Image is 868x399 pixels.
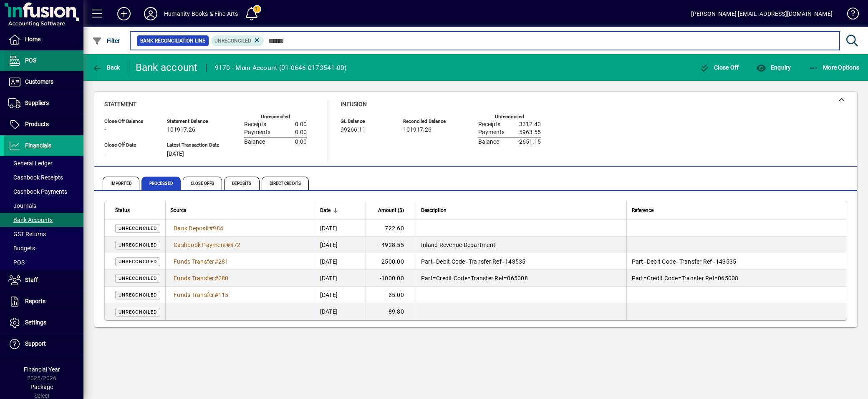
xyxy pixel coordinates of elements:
span: Cashbook Payments [8,188,67,195]
a: Cashbook Payment#572 [171,240,243,249]
span: Funds Transfer [174,275,214,282]
td: -4928.55 [366,237,416,253]
a: Home [4,29,83,50]
span: 281 [218,258,229,265]
span: Cashbook Receipts [8,174,63,181]
div: Amount ($) [371,206,411,215]
span: Receipts [478,121,500,128]
td: 89.80 [366,303,416,320]
span: Unreconciled [119,259,157,264]
span: Part=Credit Code=Transfer Ref=065008 [632,275,739,282]
a: Staff [4,270,83,291]
span: Latest Transaction Date [167,142,219,148]
span: Financials [25,142,51,149]
div: [PERSON_NAME] [EMAIL_ADDRESS][DOMAIN_NAME] [691,7,833,20]
span: # [214,292,218,298]
span: 3312.40 [519,121,541,128]
span: Staff [25,277,38,283]
span: Description [421,206,447,215]
td: -1000.00 [366,270,416,287]
span: Receipts [244,121,266,128]
span: Direct Credits [262,177,309,190]
span: Deposits [224,177,260,190]
span: Date [320,206,331,215]
td: [DATE] [315,220,366,237]
label: Unreconciled [495,114,524,120]
td: [DATE] [315,287,366,303]
a: Customers [4,72,83,92]
button: Profile [137,6,164,21]
span: Processed [141,177,181,190]
div: Bank account [136,61,198,74]
span: Balance [478,139,499,145]
span: Part=Debit Code=Transfer Ref=143535 [632,258,737,265]
span: 572 [230,242,240,248]
span: Part=Debit Code=Transfer Ref=143535 [421,258,526,265]
span: [DATE] [167,151,184,157]
span: Package [30,384,53,390]
button: Filter [90,33,122,48]
span: Funds Transfer [174,292,214,298]
span: Unreconciled [214,38,251,44]
span: POS [25,57,36,64]
a: Settings [4,312,83,333]
span: More Options [809,64,860,71]
td: [DATE] [315,253,366,270]
label: Unreconciled [261,114,290,120]
a: Bank Accounts [4,213,83,227]
button: Enquiry [754,60,793,75]
a: Funds Transfer#281 [171,257,232,266]
span: Payments [244,129,270,136]
span: Suppliers [25,100,49,106]
a: Suppliers [4,93,83,114]
a: Cashbook Payments [4,185,83,199]
app-page-header-button: Back [83,60,129,75]
button: More Options [807,60,862,75]
span: 101917.26 [403,127,431,133]
a: Products [4,114,83,135]
span: Unreconciled [119,226,157,231]
span: Budgets [8,245,35,252]
button: Back [90,60,122,75]
span: Funds Transfer [174,258,214,265]
span: Unreconciled [119,276,157,281]
span: - [104,127,106,133]
span: Bank Deposit [174,225,209,232]
span: Imported [103,177,139,190]
div: Reference [632,206,836,215]
button: Close Off [698,60,741,75]
div: Humanity Books & Fine Arts [164,7,238,20]
span: Customers [25,78,53,85]
span: Close Off [700,64,739,71]
span: - [104,151,106,157]
span: GL Balance [341,119,391,124]
span: Financial Year [24,366,60,373]
span: 101917.26 [167,127,195,133]
span: Close Offs [183,177,222,190]
div: Source [171,206,310,215]
button: Add [111,6,137,21]
a: Budgets [4,241,83,255]
span: Status [115,206,130,215]
span: Unreconciled [119,309,157,315]
a: Journals [4,199,83,213]
span: Bank Reconciliation Line [140,37,205,45]
a: Bank Deposit#984 [171,224,226,233]
span: Close Off Date [104,142,154,148]
span: # [226,242,230,248]
span: 984 [213,225,223,232]
span: POS [8,259,25,266]
div: 9170 - Main Account (01-0646-0173541-00) [215,61,347,75]
span: Bank Accounts [8,217,53,223]
span: 115 [218,292,229,298]
span: General Ledger [8,160,53,167]
span: Balance [244,139,265,145]
span: Inland Revenue Department [421,242,495,248]
span: Enquiry [756,64,791,71]
span: GST Returns [8,231,46,237]
span: Unreconciled [119,292,157,298]
a: Funds Transfer#115 [171,290,232,299]
td: [DATE] [315,270,366,287]
td: 722.60 [366,220,416,237]
a: General Ledger [4,156,83,170]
